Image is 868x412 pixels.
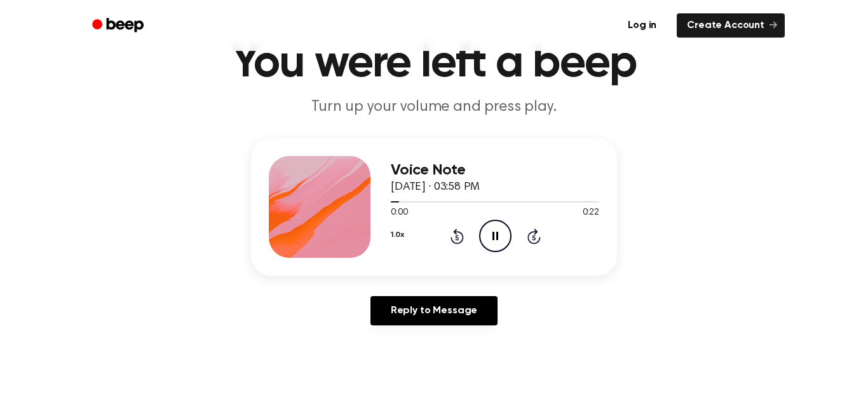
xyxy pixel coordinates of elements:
span: 0:00 [391,206,407,220]
p: Turn up your volume and press play. [190,97,678,118]
button: 1.0x [391,224,403,246]
a: Beep [83,13,155,38]
h3: Voice Note [391,162,599,179]
a: Create Account [677,13,785,38]
h1: You were left a beep [109,41,759,87]
span: 0:22 [583,206,599,220]
a: Reply to Message [370,296,498,325]
span: [DATE] · 03:58 PM [391,181,480,193]
a: Log in [615,11,669,40]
